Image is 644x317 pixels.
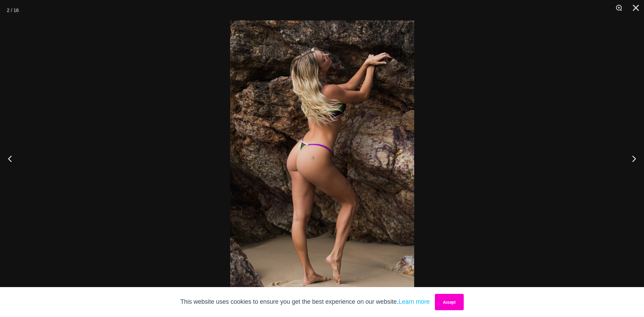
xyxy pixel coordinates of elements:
[7,5,19,15] div: 2 / 16
[619,141,644,176] button: Next
[230,20,414,297] img: Reckless Neon Crush Black Neon 349 Crop Top 466 Thong 01
[399,298,430,305] a: Learn more
[435,294,464,310] button: Accept
[180,297,429,307] p: This website uses cookies to ensure you get the best experience on our website.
